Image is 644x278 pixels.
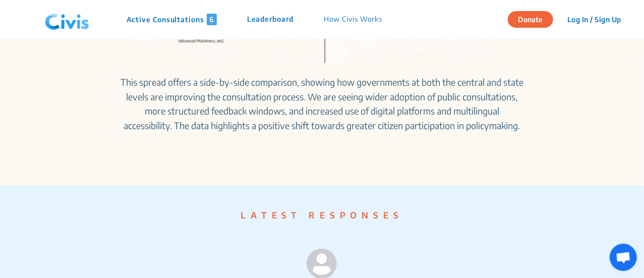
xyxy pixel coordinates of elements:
button: Donate [508,11,553,28]
p: LATEST RESPONSES [32,209,612,222]
p: Active Consultations [127,14,217,25]
button: Log In / Sign Up [561,12,628,27]
p: How Civis Works [324,14,383,25]
p: This spread offers a side-by-side comparison, showing how governments at both the central and sta... [121,75,524,133]
a: Open chat [610,244,637,271]
a: Donate [508,14,561,24]
img: navlogo.png [41,5,93,35]
span: 6 [207,14,217,25]
p: Leaderboard [247,14,294,25]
